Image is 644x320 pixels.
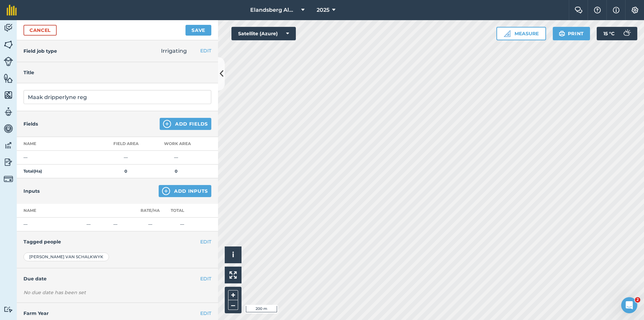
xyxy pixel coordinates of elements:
[23,275,211,282] h4: Due date
[4,107,13,117] img: svg+xml;base64,PD94bWwgdmVyc2lvbj0iMS4wIiBlbmNvZGluZz0idXRmLTgiPz4KPCEtLSBHZW5lcmF0b3I6IEFkb2JlIE...
[597,27,637,40] button: 15 °C
[185,25,211,36] button: Save
[163,204,201,218] th: Total
[232,250,234,259] span: i
[23,47,57,55] h4: Field job type
[4,73,13,83] img: svg+xml;base64,PHN2ZyB4bWxucz0iaHR0cDovL3d3dy53My5vcmcvMjAwMC9zdmciIHdpZHRoPSI1NiIgaGVpZ2h0PSI2MC...
[250,6,299,14] span: Elandsberg Almonds
[23,69,211,76] h4: Title
[84,218,111,231] td: —
[4,174,13,184] img: svg+xml;base64,PD94bWwgdmVyc2lvbj0iMS4wIiBlbmNvZGluZz0idXRmLTgiPz4KPCEtLSBHZW5lcmF0b3I6IEFkb2JlIE...
[4,306,13,313] img: svg+xml;base64,PD94bWwgdmVyc2lvbj0iMS4wIiBlbmNvZGluZz0idXRmLTgiPz4KPCEtLSBHZW5lcmF0b3I6IEFkb2JlIE...
[17,151,101,165] td: —
[151,151,201,165] td: —
[613,6,620,14] img: svg+xml;base64,PHN2ZyB4bWxucz0iaHR0cDovL3d3dy53My5vcmcvMjAwMC9zdmciIHdpZHRoPSIxNyIgaGVpZ2h0PSIxNy...
[4,57,13,66] img: svg+xml;base64,PD94bWwgdmVyc2lvbj0iMS4wIiBlbmNvZGluZz0idXRmLTgiPz4KPCEtLSBHZW5lcmF0b3I6IEFkb2JlIE...
[101,151,151,165] td: —
[23,187,40,195] h4: Inputs
[101,137,151,151] th: Field Area
[200,310,211,317] button: EDIT
[17,137,101,151] th: Name
[17,204,84,218] th: Name
[151,137,201,151] th: Work area
[635,297,640,303] span: 2
[229,271,237,279] img: Four arrows, one pointing top left, one top right, one bottom right and the last bottom left
[504,30,511,37] img: Ruler icon
[161,48,187,54] span: Irrigating
[603,27,614,40] span: 15 ° C
[111,218,138,231] td: —
[159,185,211,197] button: Add Inputs
[7,5,17,15] img: fieldmargin Logo
[124,169,127,174] strong: 0
[200,275,211,282] button: EDIT
[4,23,13,33] img: svg+xml;base64,PD94bWwgdmVyc2lvbj0iMS4wIiBlbmNvZGluZz0idXRmLTgiPz4KPCEtLSBHZW5lcmF0b3I6IEFkb2JlIE...
[553,27,590,40] button: Print
[228,300,238,310] button: –
[23,90,211,104] input: What needs doing?
[4,40,13,50] img: svg+xml;base64,PHN2ZyB4bWxucz0iaHR0cDovL3d3dy53My5vcmcvMjAwMC9zdmciIHdpZHRoPSI1NiIgaGVpZ2h0PSI2MC...
[23,25,57,36] a: Cancel
[23,289,211,296] div: No due date has been set
[228,290,238,300] button: +
[4,140,13,150] img: svg+xml;base64,PD94bWwgdmVyc2lvbj0iMS4wIiBlbmNvZGluZz0idXRmLTgiPz4KPCEtLSBHZW5lcmF0b3I6IEFkb2JlIE...
[23,169,42,174] strong: Total ( Ha )
[231,27,296,40] button: Satellite (Azure)
[23,120,38,128] h4: Fields
[162,187,170,195] img: svg+xml;base64,PHN2ZyB4bWxucz0iaHR0cDovL3d3dy53My5vcmcvMjAwMC9zdmciIHdpZHRoPSIxNCIgaGVpZ2h0PSIyNC...
[23,310,211,317] h4: Farm Year
[160,118,211,130] button: Add Fields
[317,6,329,14] span: 2025
[575,7,583,13] img: Two speech bubbles overlapping with the left bubble in the forefront
[138,204,163,218] th: Rate/ Ha
[17,218,84,231] td: —
[23,253,109,261] div: [PERSON_NAME] VAN SCHALKWYK
[496,27,546,40] button: Measure
[4,124,13,134] img: svg+xml;base64,PD94bWwgdmVyc2lvbj0iMS4wIiBlbmNvZGluZz0idXRmLTgiPz4KPCEtLSBHZW5lcmF0b3I6IEFkb2JlIE...
[631,7,639,13] img: A cog icon
[4,157,13,167] img: svg+xml;base64,PD94bWwgdmVyc2lvbj0iMS4wIiBlbmNvZGluZz0idXRmLTgiPz4KPCEtLSBHZW5lcmF0b3I6IEFkb2JlIE...
[225,246,241,263] button: i
[163,218,201,231] td: —
[23,238,211,245] h4: Tagged people
[163,120,171,128] img: svg+xml;base64,PHN2ZyB4bWxucz0iaHR0cDovL3d3dy53My5vcmcvMjAwMC9zdmciIHdpZHRoPSIxNCIgaGVpZ2h0PSIyNC...
[200,238,211,245] button: EDIT
[559,30,565,38] img: svg+xml;base64,PHN2ZyB4bWxucz0iaHR0cDovL3d3dy53My5vcmcvMjAwMC9zdmciIHdpZHRoPSIxOSIgaGVpZ2h0PSIyNC...
[138,218,163,231] td: —
[593,7,601,13] img: A question mark icon
[621,297,637,313] iframe: Intercom live chat
[4,90,13,100] img: svg+xml;base64,PHN2ZyB4bWxucz0iaHR0cDovL3d3dy53My5vcmcvMjAwMC9zdmciIHdpZHRoPSI1NiIgaGVpZ2h0PSI2MC...
[200,47,211,54] button: EDIT
[620,27,633,40] img: svg+xml;base64,PD94bWwgdmVyc2lvbj0iMS4wIiBlbmNvZGluZz0idXRmLTgiPz4KPCEtLSBHZW5lcmF0b3I6IEFkb2JlIE...
[175,169,177,174] strong: 0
